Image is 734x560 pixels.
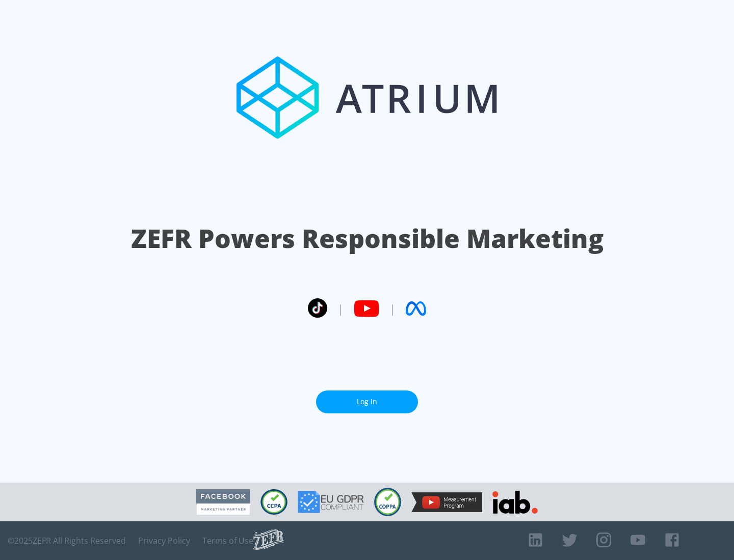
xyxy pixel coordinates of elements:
a: Terms of Use [202,536,253,546]
img: GDPR Compliant [298,491,364,513]
h1: ZEFR Powers Responsible Marketing [131,221,604,256]
img: COPPA Compliant [374,488,401,516]
img: CCPA Compliant [260,489,287,515]
a: Log In [316,390,418,413]
span: | [337,301,344,316]
span: © 2025 ZEFR All Rights Reserved [8,536,126,546]
img: Facebook Marketing Partner [196,489,250,515]
span: | [389,301,396,316]
a: Privacy Policy [138,536,190,546]
img: IAB [492,491,538,514]
img: YouTube Measurement Program [411,492,482,512]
